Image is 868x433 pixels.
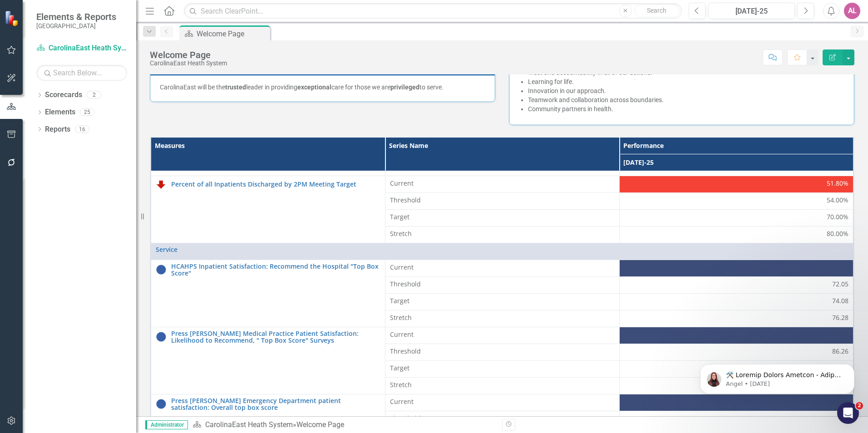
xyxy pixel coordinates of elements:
[385,176,619,192] td: Double-Click to Edit
[87,91,101,99] div: 2
[75,125,89,133] div: 16
[827,229,848,238] span: 80.00%
[390,414,615,423] span: Threshold
[385,293,619,310] td: Double-Click to Edit
[297,84,331,91] strong: exceptional
[184,3,682,19] input: Search ClearPoint...
[197,28,268,39] div: Welcome Page
[385,360,619,377] td: Double-Click to Edit
[151,260,385,327] td: Double-Click to Edit Right Click for Context Menu
[156,264,167,275] img: No Information
[856,402,863,409] span: 2
[619,310,853,327] td: Double-Click to Edit
[150,60,227,67] div: CarolinaEast Heath System
[205,420,293,429] a: CarolinaEast Heath System
[619,276,853,293] td: Double-Click to Edit
[390,330,615,339] span: Current
[45,124,70,135] a: Reports
[827,196,848,205] span: 54.00%
[619,327,853,344] td: Double-Click to Edit
[390,280,615,289] span: Threshold
[385,377,619,394] td: Double-Click to Edit
[145,420,188,429] span: Administrator
[390,179,615,188] span: Current
[619,344,853,360] td: Double-Click to Edit
[832,280,848,289] span: 72.05
[80,108,94,116] div: 25
[192,420,495,430] div: »
[619,226,853,243] td: Double-Click to Edit
[844,3,860,19] button: AL
[385,310,619,327] td: Double-Click to Edit
[827,212,848,221] span: 70.00%
[528,77,844,86] li: Learning for life.
[832,313,848,322] span: 76.28
[156,246,848,253] a: Service
[390,347,615,356] span: Threshold
[171,263,380,277] a: HCAHPS Inpatient Satisfaction: Recommend the Hospital "Top Box Score"
[708,3,795,19] button: [DATE]-25
[619,360,853,377] td: Double-Click to Edit
[647,7,666,14] span: Search
[385,394,619,411] td: Double-Click to Edit
[827,179,848,188] span: 51.80%
[150,50,227,60] div: Welcome Page
[619,176,853,192] td: Double-Click to Edit
[619,260,853,276] td: Double-Click to Edit
[45,90,82,100] a: Scorecards
[528,86,844,95] li: Innovation in our approach.
[832,296,848,305] span: 74.08
[385,209,619,226] td: Double-Click to Edit
[390,84,419,91] strong: privileged
[634,5,680,17] button: Search
[45,107,75,118] a: Elements
[36,22,116,30] small: [GEOGRAPHIC_DATA]
[832,414,848,423] span: 55.05
[390,364,615,373] span: Target
[5,10,20,26] img: ClearPoint Strategy
[385,226,619,243] td: Double-Click to Edit
[36,11,116,22] span: Elements & Reports
[528,104,844,113] li: Community partners in health.
[36,65,127,81] input: Search Below...
[160,83,485,92] p: CarolinaEast will be the leader in providing care for those we are to serve.
[151,243,853,260] td: Double-Click to Edit Right Click for Context Menu
[619,394,853,411] td: Double-Click to Edit
[390,397,615,406] span: Current
[151,327,385,394] td: Double-Click to Edit Right Click for Context Menu
[171,181,380,187] a: Percent of all Inpatients Discharged by 2PM Meeting Target
[390,380,615,389] span: Stretch
[619,377,853,394] td: Double-Click to Edit
[837,402,859,424] iframe: Intercom live chat
[156,331,167,342] img: No Information
[385,276,619,293] td: Double-Click to Edit
[151,176,385,243] td: Double-Click to Edit Right Click for Context Menu
[156,399,167,409] img: No Information
[156,179,167,190] img: Not On Track
[390,212,615,221] span: Target
[171,397,380,411] a: Press [PERSON_NAME] Emergency Department patient satisfaction: Overall top box score
[385,327,619,344] td: Double-Click to Edit
[296,420,344,429] div: Welcome Page
[528,95,844,104] li: Teamwork and collaboration across boundaries.
[390,196,615,205] span: Threshold
[619,293,853,310] td: Double-Click to Edit
[619,209,853,226] td: Double-Click to Edit
[385,344,619,360] td: Double-Click to Edit
[385,260,619,276] td: Double-Click to Edit
[390,263,615,272] span: Current
[390,229,615,238] span: Stretch
[225,84,246,91] strong: trusted
[390,296,615,305] span: Target
[619,192,853,209] td: Double-Click to Edit
[36,43,127,54] a: CarolinaEast Heath System
[390,313,615,322] span: Stretch
[385,411,619,428] td: Double-Click to Edit
[711,6,792,17] div: [DATE]-25
[619,411,853,428] td: Double-Click to Edit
